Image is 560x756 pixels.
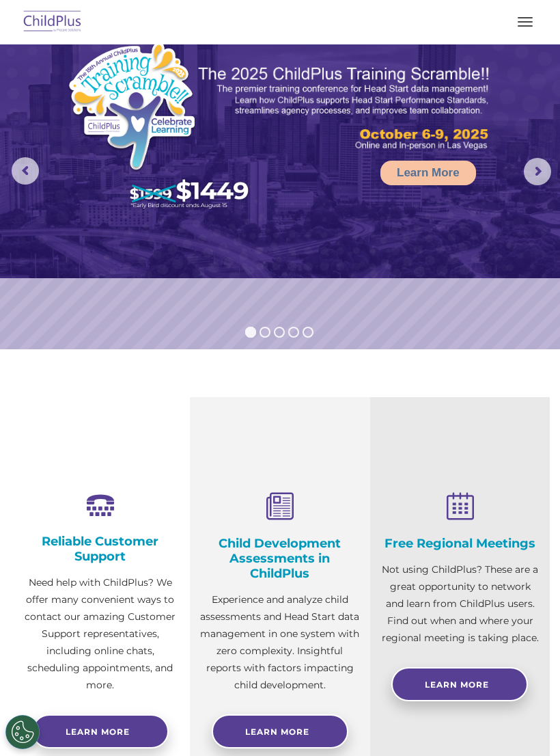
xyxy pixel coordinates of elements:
span: Learn more [66,727,130,737]
h4: Reliable Customer Support [20,534,180,564]
img: ChildPlus by Procare Solutions [20,6,85,38]
span: Learn More [245,727,309,737]
a: Learn More [391,667,528,701]
a: Learn More [380,161,476,185]
p: Need help with ChildPlus? We offer many convenient ways to contact our amazing Customer Support r... [20,574,180,694]
span: Learn More [425,679,489,690]
h4: Child Development Assessments in ChildPlus [200,536,359,581]
p: Experience and analyze child assessments and Head Start data management in one system with zero c... [200,591,359,694]
button: Cookies Settings [5,715,40,749]
p: Not using ChildPlus? These are a great opportunity to network and learn from ChildPlus users. Fin... [380,561,540,647]
h4: Free Regional Meetings [380,536,540,551]
a: Learn more [32,714,169,748]
a: Learn More [212,714,348,748]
